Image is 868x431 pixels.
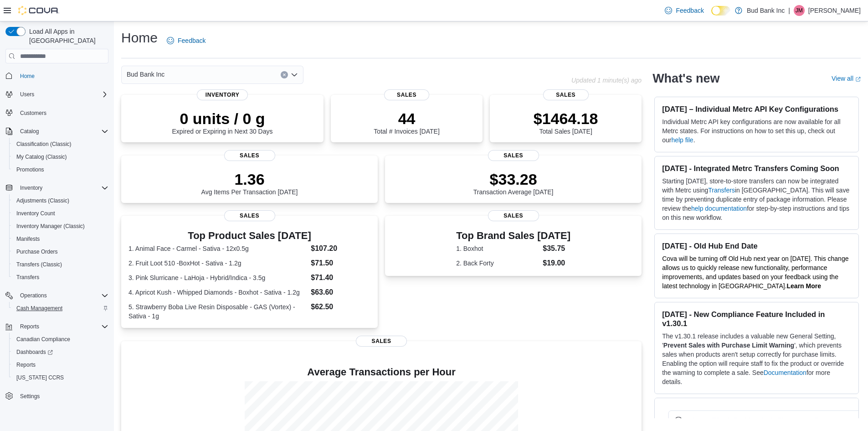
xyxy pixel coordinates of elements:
a: My Catalog (Classic) [13,151,71,162]
dd: $71.40 [311,272,370,283]
p: Starting [DATE], store-to-store transfers can now be integrated with Metrc using in [GEOGRAPHIC_D... [662,177,851,222]
p: Bud Bank Inc [747,5,785,16]
span: Canadian Compliance [13,334,108,345]
span: JM [796,5,803,16]
span: Transfers [13,272,108,283]
button: Inventory Count [9,207,112,220]
span: Operations [16,290,108,301]
span: Users [16,89,108,100]
span: Sales [224,150,275,161]
span: Inventory [20,184,42,192]
button: Operations [16,290,51,301]
a: Inventory Manager (Classic) [13,221,88,232]
div: Expired or Expiring in Next 30 Days [172,109,273,135]
dt: 2. Back Forty [456,259,539,268]
span: Catalog [16,126,108,137]
a: help documentation [691,205,747,212]
dd: $19.00 [543,258,570,269]
button: Reports [16,321,43,332]
span: [US_STATE] CCRS [16,374,64,381]
p: | [788,5,790,16]
button: Catalog [2,125,112,138]
span: Reports [20,323,39,330]
h3: [DATE] – Individual Metrc API Key Configurations [662,104,851,114]
a: Canadian Compliance [13,334,74,345]
button: Settings [2,389,112,403]
div: Total Sales [DATE] [534,109,598,135]
span: Sales [384,89,430,100]
a: Transfers [13,272,43,283]
span: Feedback [676,6,704,15]
button: Inventory Manager (Classic) [9,220,112,233]
p: 0 units / 0 g [172,109,273,128]
strong: Learn More [787,282,821,290]
p: $33.28 [473,170,554,188]
dt: 1. Boxhot [456,244,539,253]
p: Individual Metrc API key configurations are now available for all Metrc states. For instructions ... [662,117,851,145]
dt: 2. Fruit Loot 510 -BoxHot - Sativa - 1.2g [128,259,307,268]
span: Inventory Count [16,210,55,217]
a: Transfers [708,187,735,194]
span: Home [20,73,35,80]
h3: Top Product Sales [DATE] [128,230,370,241]
strong: Prevent Sales with Purchase Limit Warning [663,342,794,349]
a: Manifests [13,234,43,244]
h3: [DATE] - Old Hub End Date [662,241,851,250]
div: Jade Marlatt [794,5,805,16]
button: Catalog [16,126,42,137]
dd: $63.60 [311,287,370,298]
span: Transfers (Classic) [13,259,108,270]
a: Dashboards [13,347,56,358]
span: My Catalog (Classic) [16,153,67,161]
span: Home [16,70,108,81]
input: Dark Mode [711,6,730,16]
span: Sales [488,210,539,221]
span: Classification (Classic) [16,140,72,148]
button: Inventory [16,182,46,193]
p: 44 [374,109,439,128]
span: Inventory [16,182,108,193]
span: Cova will be turning off Old Hub next year on [DATE]. This change allows us to quickly release ne... [662,255,848,290]
span: Manifests [13,234,108,244]
span: Reports [16,361,36,369]
button: Clear input [281,71,288,78]
a: Settings [16,391,43,402]
span: Customers [16,107,108,119]
div: Total # Invoices [DATE] [374,109,439,135]
a: Cash Management [13,303,66,314]
span: Transfers (Classic) [16,261,62,268]
a: Adjustments (Classic) [13,195,73,206]
div: Transaction Average [DATE] [473,170,554,196]
span: Operations [20,292,47,299]
a: Reports [13,359,39,370]
a: Purchase Orders [13,246,62,257]
span: Cash Management [13,303,108,314]
h3: Top Brand Sales [DATE] [456,230,570,241]
button: My Catalog (Classic) [9,151,112,163]
span: Classification (Classic) [13,139,108,150]
button: [US_STATE] CCRS [9,371,112,384]
a: Transfers (Classic) [13,259,66,270]
a: Inventory Count [13,208,59,219]
span: Catalog [20,128,39,135]
span: Washington CCRS [13,372,108,383]
span: Dashboards [13,347,108,358]
span: Settings [16,390,108,402]
p: Updated 1 minute(s) ago [571,77,642,84]
span: Dashboards [16,348,53,356]
dd: $62.50 [311,301,370,312]
span: Purchase Orders [16,248,58,255]
span: Sales [224,210,275,221]
div: Avg Items Per Transaction [DATE] [201,170,298,196]
button: Users [16,89,38,100]
button: Purchase Orders [9,245,112,258]
button: Reports [9,358,112,371]
span: Sales [488,150,539,161]
span: Inventory Count [13,208,108,219]
a: Promotions [13,164,48,175]
span: Manifests [16,235,40,243]
button: Cash Management [9,302,112,315]
span: Adjustments (Classic) [13,195,108,206]
span: Users [20,91,34,98]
